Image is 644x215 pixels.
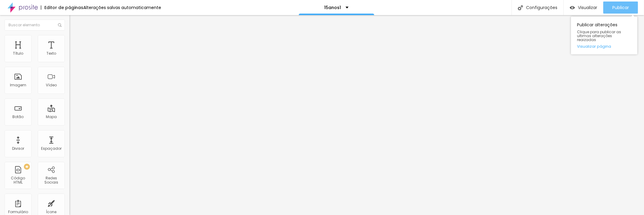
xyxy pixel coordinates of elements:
[46,83,57,87] div: Vídeo
[69,15,644,215] iframe: Editor
[8,210,28,214] div: Formulário
[10,83,26,87] div: Imagem
[83,5,161,10] div: Alterações salvas automaticamente
[5,20,65,30] input: Buscar elemento
[41,146,62,151] div: Espaçador
[603,2,638,14] button: Publicar
[571,17,637,54] div: Publicar alterações
[46,51,56,56] div: Texto
[13,115,24,119] div: Botão
[612,5,629,10] span: Publicar
[13,51,23,56] div: Título
[518,5,523,10] img: Icone
[6,176,30,185] div: Código HTML
[578,5,597,10] span: Visualizar
[577,44,631,48] a: Visualizar página
[577,30,631,42] span: Clique para publicar as ultimas alterações reaizadas
[46,210,57,214] div: Ícone
[570,5,575,10] img: view-1.svg
[324,5,341,10] p: 15anos1
[46,115,57,119] div: Mapa
[58,23,62,27] img: Icone
[12,146,24,151] div: Divisor
[564,2,603,14] button: Visualizar
[41,5,83,10] div: Editor de páginas
[39,176,63,185] div: Redes Sociais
